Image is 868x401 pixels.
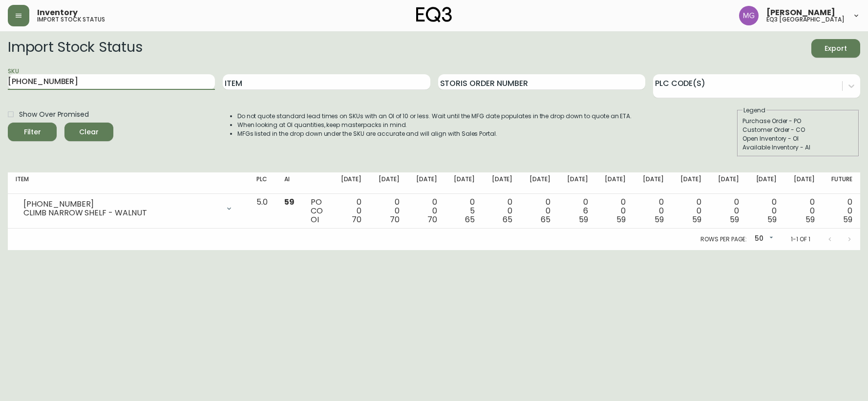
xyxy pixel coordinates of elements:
[311,198,324,224] div: PO CO
[792,198,814,224] div: 0 0
[742,106,766,115] legend: Legend
[558,172,596,194] th: [DATE]
[596,172,634,194] th: [DATE]
[369,172,407,194] th: [DATE]
[766,17,845,22] h5: eq3 [GEOGRAPHIC_DATA]
[671,172,709,194] th: [DATE]
[503,214,512,225] span: 65
[751,231,775,247] div: 50
[700,235,747,244] p: Rows per page:
[717,198,739,224] div: 0 0
[465,214,475,225] span: 65
[311,214,319,225] span: OI
[655,214,664,225] span: 59
[616,214,626,225] span: 59
[692,214,701,225] span: 59
[19,109,89,120] span: Show Over Promised
[445,172,483,194] th: [DATE]
[483,172,520,194] th: [DATE]
[730,214,739,225] span: 59
[541,214,550,225] span: 65
[805,214,815,225] span: 59
[755,198,777,224] div: 0 0
[742,126,854,134] div: Customer Order - CO
[830,198,852,224] div: 0 0
[332,172,369,194] th: [DATE]
[339,198,361,224] div: 0 0
[237,129,632,138] li: MFGs listed in the drop down under the SKU are accurate and will align with Sales Portal.
[72,126,106,138] span: Clear
[709,172,747,194] th: [DATE]
[747,172,784,194] th: [DATE]
[742,134,854,143] div: Open Inventory - OI
[766,9,835,17] span: [PERSON_NAME]
[784,172,822,194] th: [DATE]
[23,209,219,217] div: CLIMB NARROW SHELF - WALNUT
[453,198,475,224] div: 0 5
[811,39,860,58] button: Export
[237,121,632,129] li: When looking at OI quantities, keep masterpacks in mind.
[679,198,701,224] div: 0 0
[276,172,303,194] th: AI
[37,17,105,22] h5: import stock status
[249,194,276,229] td: 5.0
[427,214,437,225] span: 70
[24,126,41,138] div: Filter
[843,214,852,225] span: 59
[407,172,445,194] th: [DATE]
[490,198,512,224] div: 0 0
[23,200,219,209] div: [PHONE_NUMBER]
[64,123,113,141] button: Clear
[566,198,588,224] div: 0 6
[520,172,558,194] th: [DATE]
[819,42,852,55] span: Export
[352,214,361,225] span: 70
[742,143,854,152] div: Available Inventory - AI
[604,198,626,224] div: 0 0
[8,172,249,194] th: Item
[37,9,78,17] span: Inventory
[528,198,550,224] div: 0 0
[16,198,241,219] div: [PHONE_NUMBER]CLIMB NARROW SHELF - WALNUT
[415,198,437,224] div: 0 0
[791,235,810,244] p: 1-1 of 1
[416,7,452,22] img: logo
[641,198,663,224] div: 0 0
[8,123,57,141] button: Filter
[390,214,400,225] span: 70
[742,117,854,126] div: Purchase Order - PO
[284,196,295,208] span: 59
[823,172,860,194] th: Future
[249,172,276,194] th: PLC
[767,214,777,225] span: 59
[739,6,759,25] img: de8837be2a95cd31bb7c9ae23fe16153
[377,198,399,224] div: 0 0
[237,112,632,121] li: Do not quote standard lead times on SKUs with an OI of 10 or less. Wait until the MFG date popula...
[8,39,142,58] h2: Import Stock Status
[579,214,588,225] span: 59
[634,172,671,194] th: [DATE]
